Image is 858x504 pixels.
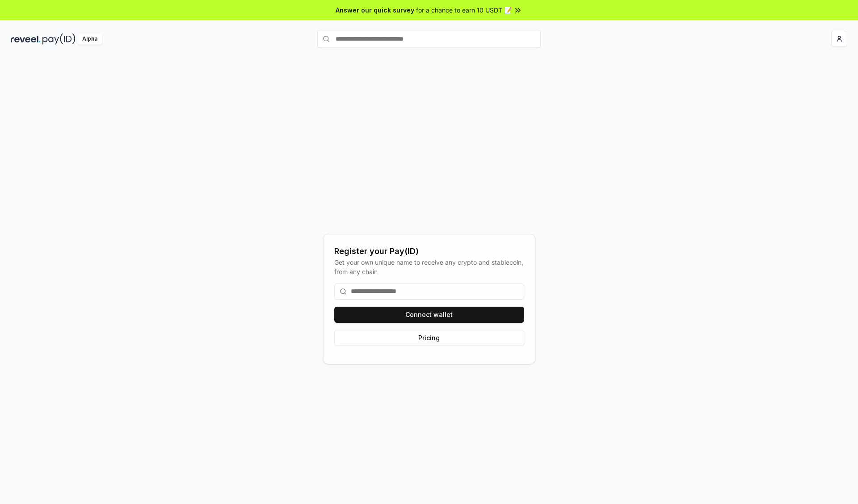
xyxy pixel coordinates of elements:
div: Register your Pay(ID) [334,245,524,258]
div: Get your own unique name to receive any crypto and stablecoin, from any chain [334,258,524,276]
button: Connect wallet [334,307,524,323]
img: pay_id [42,33,76,45]
button: Pricing [334,330,524,346]
div: Alpha [77,33,102,45]
img: reveel_dark [11,33,41,45]
span: Answer our quick survey [336,5,414,15]
span: for a chance to earn 10 USDT 📝 [416,5,512,15]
